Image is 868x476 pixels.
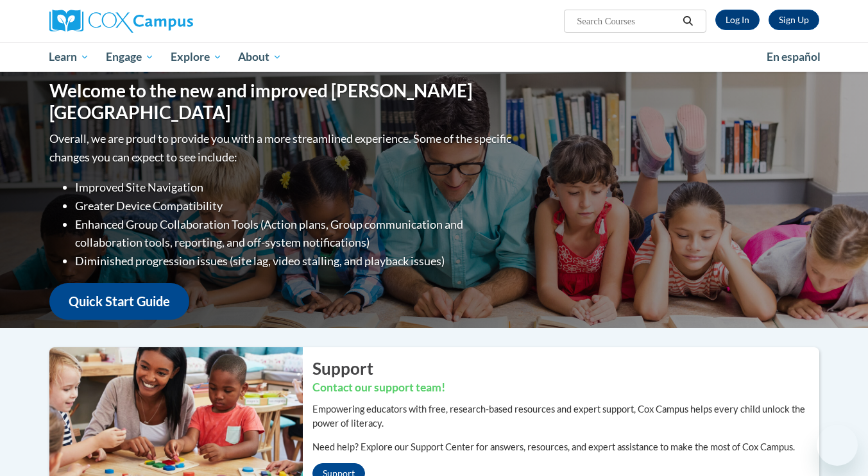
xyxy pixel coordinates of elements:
li: Enhanced Group Collaboration Tools (Action plans, Group communication and collaboration tools, re... [75,215,515,252]
iframe: Button to launch messaging window [817,425,858,466]
span: Engage [106,49,154,65]
span: Explore [171,49,222,65]
a: Quick Start Guide [49,283,189,320]
span: En español [767,50,821,63]
a: About [230,42,290,72]
img: Cox Campus [49,10,193,33]
li: Diminished progression issues (site lag, video stalling, and playback issues) [75,252,515,270]
span: About [238,49,282,65]
a: Cox Campus [49,10,293,33]
p: Empowering educators with free, research-based resources and expert support, Cox Campus helps eve... [312,402,819,431]
div: Main menu [30,42,838,72]
input: Search Courses [575,13,678,29]
button: Search [678,13,697,29]
a: Register [769,10,819,30]
a: Learn [41,42,98,72]
h1: Welcome to the new and improved [PERSON_NAME][GEOGRAPHIC_DATA] [49,80,515,123]
h3: Contact our support team! [312,380,819,396]
li: Improved Site Navigation [75,178,515,197]
a: Engage [98,42,162,72]
li: Greater Device Compatibility [75,197,515,215]
a: Log In [715,10,760,30]
span: Learn [49,49,89,65]
p: Overall, we are proud to provide you with a more streamlined experience. Some of the specific cha... [49,129,515,167]
a: Explore [162,42,230,72]
h2: Support [312,357,819,380]
p: Need help? Explore our Support Center for answers, resources, and expert assistance to make the m... [312,440,819,454]
a: En español [758,44,829,70]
